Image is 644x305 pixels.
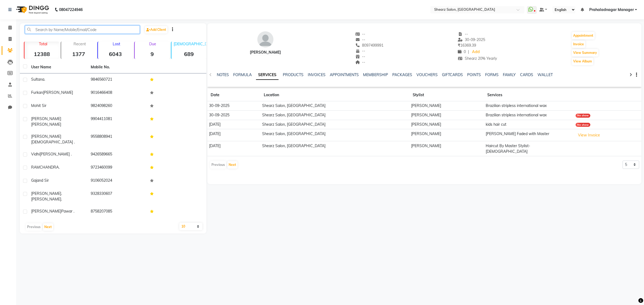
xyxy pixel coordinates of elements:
[217,72,229,77] a: NOTES
[87,73,147,87] td: 9846560721
[484,129,574,141] td: [PERSON_NAME] Faded with Master
[87,87,147,100] td: 9016466408
[31,134,61,139] span: [PERSON_NAME]
[25,25,140,34] input: Search by Name/Mobile/Email/Code
[207,129,261,141] td: [DATE]
[409,129,484,141] td: [PERSON_NAME]
[207,110,261,120] td: 30-09-2025
[363,72,388,77] a: MEMBERSHIP
[87,188,147,205] td: 9328330607
[40,152,72,157] span: [PERSON_NAME] .
[43,223,53,231] button: Next
[100,42,133,46] p: Lost
[61,51,96,57] strong: 1377
[458,43,476,48] span: 16369.39
[458,43,460,48] span: ₹
[61,209,74,214] span: Pawar .
[44,77,45,82] span: .
[87,113,147,131] td: 9904411081
[87,205,147,218] td: 8758207085
[409,110,484,120] td: [PERSON_NAME]
[31,103,46,108] span: Mohit sir
[355,49,365,53] span: --
[330,72,359,77] a: APPOINTMENTS
[503,72,516,77] a: FAMILY
[467,72,481,77] a: POINTS
[261,89,409,101] th: Location
[207,141,261,156] td: [DATE]
[233,72,252,77] a: FORMULA
[409,141,484,156] td: [PERSON_NAME]
[63,42,96,46] p: Recent
[136,42,170,46] p: Due
[468,49,469,55] span: |
[87,174,147,188] td: 9106052024
[458,37,485,42] span: 30-09-2025
[227,161,237,169] button: Next
[43,90,73,95] span: [PERSON_NAME]
[174,42,207,46] p: [DEMOGRAPHIC_DATA]
[87,131,147,148] td: 9558808941
[458,32,468,36] span: --
[416,72,438,77] a: VOUCHERS
[484,141,574,156] td: Haircut By Master Stylist- [DEMOGRAPHIC_DATA]
[355,54,365,59] span: --
[392,72,412,77] a: PACKAGES
[256,70,279,80] a: SERVICES
[59,2,83,17] b: 08047224946
[576,131,602,139] button: View Invoice
[283,72,303,77] a: PRODUCTS
[31,209,61,214] span: [PERSON_NAME]
[24,51,60,57] strong: 12388
[520,72,533,77] a: CARDS
[87,61,147,73] th: Mobile No.
[537,72,553,77] a: WALLET
[31,152,40,157] span: Vidhi
[572,58,593,65] button: View Album
[31,77,44,82] span: Sultana
[572,32,595,39] button: Appointment
[572,40,585,48] button: Invoice
[31,90,43,95] span: Furkan
[261,120,409,129] td: Shearz Salon, [GEOGRAPHIC_DATA]
[576,114,590,118] div: No show
[471,48,481,56] a: Add
[484,110,574,120] td: Brazilian stripless international wax
[355,37,365,42] span: --
[87,100,147,113] td: 9824098260
[27,42,60,46] p: Total
[28,61,87,73] th: User Name
[458,49,466,54] span: 0
[145,26,167,34] a: Add Client
[261,129,409,141] td: Shearz Salon, [GEOGRAPHIC_DATA]
[261,101,409,111] td: Shearz Salon, [GEOGRAPHIC_DATA]
[31,122,61,127] span: [PERSON_NAME]
[135,51,170,57] strong: 9
[572,49,598,57] button: View Summary
[87,148,147,161] td: 9426589665
[31,116,61,121] span: [PERSON_NAME]
[458,56,497,61] span: Shearz 20% Yearly
[207,89,261,101] th: Date
[485,72,499,77] a: FORMS
[442,72,463,77] a: GIFTCARDS
[14,2,50,17] img: logo
[409,101,484,111] td: [PERSON_NAME]
[355,32,365,36] span: --
[484,120,574,129] td: kids hair cut
[257,31,273,47] img: avatar
[31,191,62,202] span: [PERSON_NAME].[PERSON_NAME]
[171,51,207,57] strong: 689
[589,7,634,13] span: Prahaladnagar Manager
[207,120,261,129] td: [DATE]
[261,110,409,120] td: Shearz Salon, [GEOGRAPHIC_DATA]
[409,120,484,129] td: [PERSON_NAME]
[355,60,365,65] span: --
[484,89,574,101] th: Services
[61,197,62,202] span: .
[31,140,75,144] span: [DEMOGRAPHIC_DATA] .
[87,161,147,174] td: 9723460099
[355,43,384,48] span: 8097499991
[207,101,261,111] td: 30-09-2025
[576,123,590,127] div: No show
